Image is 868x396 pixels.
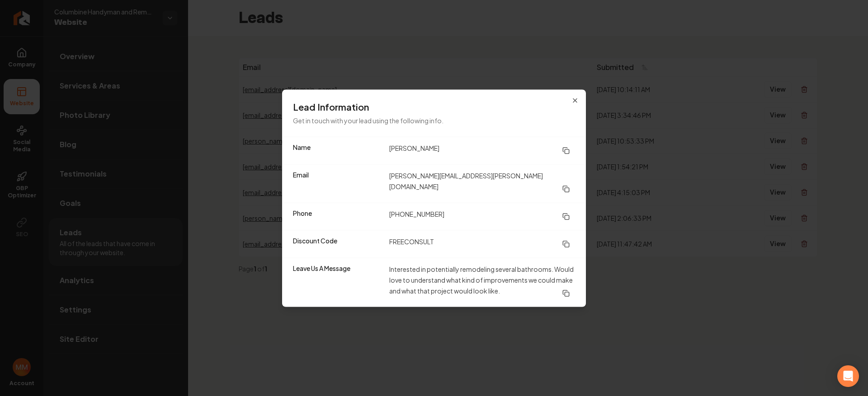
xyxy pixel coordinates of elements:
[293,208,382,224] dt: Phone
[389,236,575,252] dd: FREECONSULT
[389,208,575,224] dd: [PHONE_NUMBER]
[293,100,575,113] h3: Lead Information
[293,142,382,158] dt: Name
[293,170,382,197] dt: Email
[293,236,382,252] dt: Discount Code
[389,170,575,197] dd: [PERSON_NAME][EMAIL_ADDRESS][PERSON_NAME][DOMAIN_NAME]
[293,263,382,301] dt: Leave Us A Message
[293,115,575,126] p: Get in touch with your lead using the following info.
[389,263,575,301] dd: Interested in potentially remodeling several bathrooms. Would love to understand what kind of imp...
[389,142,575,158] dd: [PERSON_NAME]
